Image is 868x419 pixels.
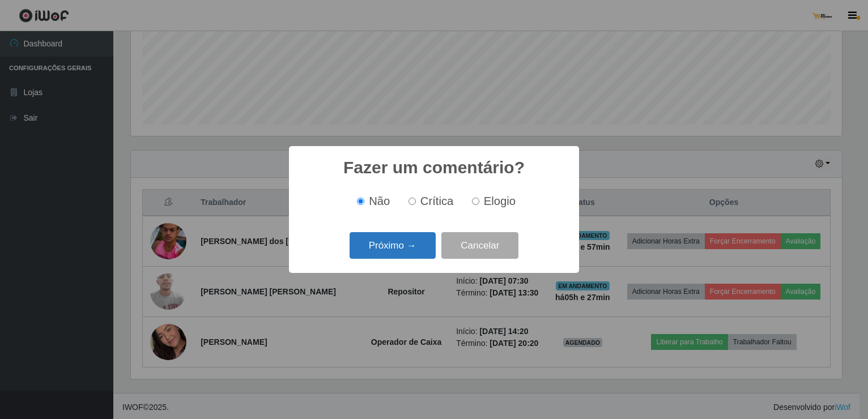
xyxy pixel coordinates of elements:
h2: Fazer um comentário? [343,157,525,178]
button: Próximo → [350,232,436,259]
input: Não [357,198,364,205]
input: Crítica [409,198,416,205]
span: Não [369,195,390,207]
span: Elogio [484,195,516,207]
span: Crítica [420,195,454,207]
button: Cancelar [441,232,518,259]
input: Elogio [472,198,479,205]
